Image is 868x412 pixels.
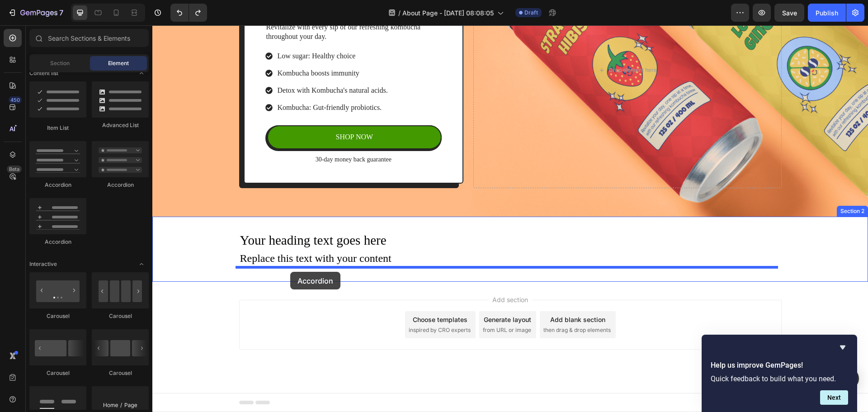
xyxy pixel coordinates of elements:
span: Toggle open [134,66,149,81]
span: Save [782,9,797,17]
input: Search Sections & Elements [29,29,149,47]
span: Toggle open [134,257,149,271]
span: About Page - [DATE] 08:08:05 [402,8,494,18]
button: 7 [4,4,67,22]
div: Carousel [29,369,86,377]
div: Accordion [29,238,86,246]
span: / [398,8,401,18]
button: Next question [820,390,848,405]
div: Accordion [29,181,86,189]
div: Item List [29,124,86,132]
span: Element [108,59,129,67]
button: Save [774,4,804,22]
span: Content list [29,69,58,77]
div: Help us improve GemPages! [711,342,848,405]
span: Interactive [29,260,57,268]
div: Publish [816,8,838,18]
p: Quick feedback to build what you need. [711,374,848,383]
div: Undo/Redo [170,4,207,22]
div: Advanced List [92,121,149,129]
button: Publish [808,4,846,22]
button: Hide survey [837,342,848,353]
div: 450 [9,96,22,104]
h2: Help us improve GemPages! [711,360,848,371]
div: Beta [7,166,22,173]
iframe: Design area [152,25,868,412]
div: Carousel [29,312,86,320]
div: Carousel [92,312,149,320]
span: Section [50,59,70,67]
div: Accordion [92,181,149,189]
p: 7 [59,7,63,18]
div: Carousel [92,369,149,377]
span: Draft [524,9,538,17]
